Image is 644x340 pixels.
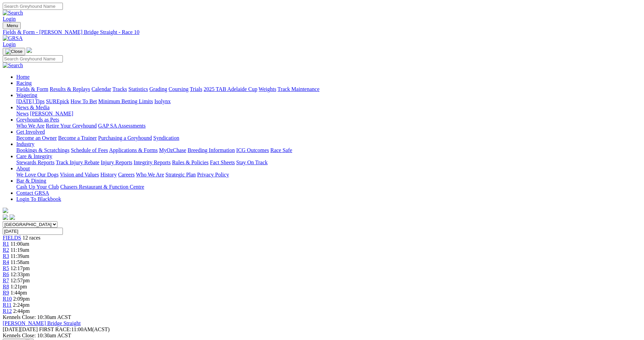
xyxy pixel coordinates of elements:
[39,326,71,332] span: FIRST RACE:
[60,184,144,190] a: Chasers Restaurant & Function Centre
[13,308,30,314] span: 2:44pm
[46,98,69,104] a: SUREpick
[3,29,641,35] a: Fields & Form - [PERSON_NAME] Bridge Straight - Race 10
[11,241,29,247] span: 11:00am
[3,241,9,247] a: R1
[16,98,45,104] a: [DATE] Tips
[11,259,29,265] span: 11:58am
[11,271,30,277] span: 12:33pm
[10,214,15,220] img: twitter.svg
[3,228,63,235] input: Select date
[3,253,9,259] a: R3
[3,235,21,241] a: FIELDS
[3,3,63,10] input: Search
[39,326,110,332] span: 11:00AM(ACST)
[3,48,25,55] button: Toggle navigation
[16,135,641,141] div: Get Involved
[16,172,641,178] div: About
[16,74,30,80] a: Home
[98,135,152,141] a: Purchasing a Greyhound
[16,123,45,129] a: Who We Are
[16,92,37,98] a: Wagering
[3,247,9,253] a: R2
[11,284,27,289] span: 1:21pm
[236,159,267,165] a: Stay On Track
[16,196,61,202] a: Login To Blackbook
[3,16,16,22] a: Login
[27,48,32,53] img: logo-grsa-white.png
[3,326,20,332] span: [DATE]
[16,159,641,166] div: Care & Integrity
[16,86,641,92] div: Racing
[3,271,9,277] a: R6
[11,290,27,296] span: 1:44pm
[3,214,8,220] img: facebook.svg
[56,159,99,165] a: Track Injury Rebate
[3,55,63,62] input: Search
[5,49,22,54] img: Close
[166,172,196,177] a: Strategic Plan
[3,22,21,29] button: Toggle navigation
[16,86,48,92] a: Fields & Form
[71,147,108,153] a: Schedule of Fees
[109,147,158,153] a: Applications & Forms
[16,135,57,141] a: Become an Owner
[150,86,167,92] a: Grading
[16,153,52,159] a: Care & Integrity
[13,302,30,308] span: 2:24pm
[101,159,132,165] a: Injury Reports
[3,259,9,265] a: R4
[16,147,641,153] div: Industry
[236,147,269,153] a: ICG Outcomes
[3,320,81,326] a: [PERSON_NAME] Bridge Straight
[3,41,16,47] a: Login
[16,178,46,184] a: Bar & Dining
[16,141,34,147] a: Industry
[16,172,58,177] a: We Love Our Dogs
[100,172,117,177] a: History
[3,308,12,314] span: R12
[16,105,50,110] a: News & Media
[58,135,97,141] a: Become a Trainer
[3,326,38,332] span: [DATE]
[3,290,9,296] a: R9
[16,166,30,171] a: About
[188,147,235,153] a: Breeding Information
[11,247,29,253] span: 11:19am
[259,86,276,92] a: Weights
[3,333,641,339] div: Kennels Close: 10:30am ACST
[204,86,257,92] a: 2025 TAB Adelaide Cup
[197,172,229,177] a: Privacy Policy
[16,80,32,86] a: Racing
[16,190,49,196] a: Contact GRSA
[3,284,9,289] a: R8
[16,184,641,190] div: Bar & Dining
[46,123,97,129] a: Retire Your Greyhound
[50,86,90,92] a: Results & Replays
[128,86,148,92] a: Statistics
[3,278,9,283] a: R7
[190,86,202,92] a: Trials
[30,111,73,116] a: [PERSON_NAME]
[16,159,54,165] a: Stewards Reports
[16,111,29,116] a: News
[154,98,171,104] a: Isolynx
[11,253,29,259] span: 11:39am
[3,265,9,271] a: R5
[136,172,164,177] a: Who We Are
[3,302,12,308] span: R11
[98,123,146,129] a: GAP SA Assessments
[22,235,40,241] span: 12 races
[159,147,186,153] a: MyOzChase
[16,147,69,153] a: Bookings & Scratchings
[118,172,135,177] a: Careers
[3,62,23,69] img: Search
